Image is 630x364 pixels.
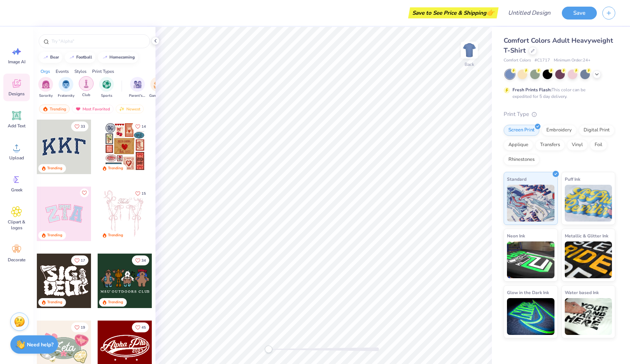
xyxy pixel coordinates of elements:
div: Vinyl [567,139,588,151]
span: Comfort Colors [504,57,531,64]
span: Minimum Order: 24 + [554,57,591,64]
span: Game Day [149,93,166,99]
div: Trending [108,233,123,238]
span: 👉 [486,8,494,17]
div: Screen Print [504,125,539,136]
span: 33 [81,125,85,128]
button: Like [132,188,149,198]
button: Like [80,188,89,197]
button: bear [39,52,62,63]
div: Most Favorited [72,105,113,113]
img: Neon Ink [507,241,554,278]
button: Save [562,7,597,20]
div: Trending [108,166,123,171]
span: 45 [141,326,146,329]
span: Upload [9,155,24,161]
div: filter for Fraternity [58,77,74,99]
img: trending.gif [42,106,48,112]
img: Puff Ink [565,185,612,222]
div: filter for Club [79,76,94,98]
button: football [65,52,95,63]
button: filter button [149,77,166,99]
button: filter button [129,77,146,99]
img: Fraternity Image [62,80,70,89]
div: Save to See Price & Shipping [410,7,497,18]
div: filter for Sorority [38,77,53,99]
img: Sorority Image [42,80,50,89]
div: filter for Sports [99,77,114,99]
input: Untitled Design [502,6,556,20]
div: Transfers [535,139,565,151]
button: Like [71,322,88,332]
span: Greek [11,187,22,193]
img: most_fav.gif [75,106,81,112]
div: Orgs [41,68,50,75]
img: Metallic & Glitter Ink [565,241,612,278]
div: Print Type [504,110,615,119]
button: Like [132,255,149,265]
button: Like [132,121,149,131]
span: Comfort Colors Adult Heavyweight T-Shirt [504,36,613,55]
span: 15 [141,192,146,195]
img: Game Day Image [154,80,162,89]
span: Standard [507,175,526,183]
div: Back [465,61,474,68]
div: Trending [47,166,62,171]
span: Fraternity [58,93,74,99]
button: filter button [79,77,94,99]
span: Glow in the Dark Ink [507,289,549,296]
img: Club Image [82,79,90,88]
span: Parent's Weekend [129,93,146,99]
span: Decorate [8,257,25,263]
div: filter for Parent's Weekend [129,77,146,99]
div: Trending [39,105,70,113]
strong: Fresh Prints Flash: [512,87,552,93]
img: Water based Ink [565,298,612,335]
div: Applique [504,139,533,151]
button: Like [71,255,88,265]
button: filter button [99,77,114,99]
span: Add Text [8,123,25,129]
span: Image AI [8,59,25,65]
div: homecoming [109,55,135,59]
span: Sorority [39,93,53,99]
span: 19 [81,326,85,329]
div: Digital Print [579,125,615,136]
div: Trending [108,300,123,305]
span: Water based Ink [565,289,599,296]
img: trend_line.gif [43,55,49,60]
span: Neon Ink [507,232,525,240]
span: Clipart & logos [4,219,29,231]
img: newest.gif [119,106,125,112]
button: Like [71,121,88,131]
div: Foil [590,139,607,151]
button: homecoming [98,52,138,63]
button: filter button [38,77,53,99]
strong: Need help? [27,341,53,348]
div: Trending [47,300,62,305]
span: Puff Ink [565,175,580,183]
button: filter button [58,77,74,99]
button: Like [132,322,149,332]
div: Newest [116,105,144,113]
div: Print Types [92,68,114,75]
div: filter for Game Day [149,77,166,99]
img: Glow in the Dark Ink [507,298,554,335]
div: Events [56,68,69,75]
div: Styles [74,68,87,75]
span: # C1717 [535,57,550,64]
img: trend_line.gif [69,55,75,60]
span: 17 [81,259,85,262]
div: This color can be expedited for 5 day delivery. [512,86,603,100]
img: Parent's Weekend Image [133,80,142,89]
div: Trending [47,233,62,238]
img: trend_line.gif [102,55,108,60]
span: Sports [101,93,112,99]
img: Standard [507,185,554,222]
input: Try "Alpha" [51,38,145,45]
img: Sports Image [102,80,111,89]
div: bear [50,55,59,59]
span: 14 [141,125,146,128]
div: Rhinestones [504,154,539,165]
img: Back [462,43,477,57]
